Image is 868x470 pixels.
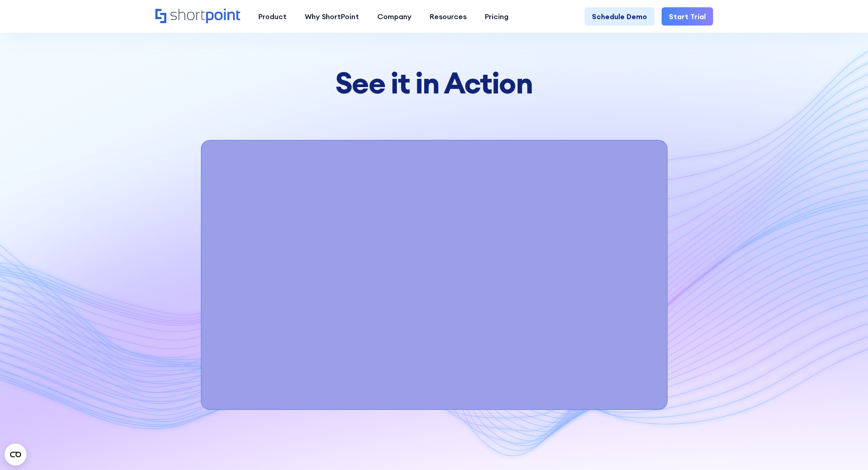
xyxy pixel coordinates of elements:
a: Home [155,9,240,24]
iframe: Chat Widget [822,426,868,470]
a: Product [249,7,296,26]
iframe: How to Add Custom Code to SharePoint Pages - ShortPoint Free Code Web Part [209,148,660,402]
button: Open CMP widget [5,444,26,465]
a: Company [368,7,421,26]
div: Why ShortPoint [305,11,359,22]
a: Pricing [476,7,518,26]
div: Product [258,11,287,22]
div: Resources [430,11,467,22]
a: Schedule Demo [585,7,654,26]
a: Resources [421,7,476,26]
a: Start Trial [662,7,713,26]
div: Company [377,11,411,22]
div: Widget pro chat [822,426,868,470]
a: Why ShortPoint [296,7,368,26]
h2: See it in Action [201,67,668,99]
div: Pricing [485,11,508,22]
